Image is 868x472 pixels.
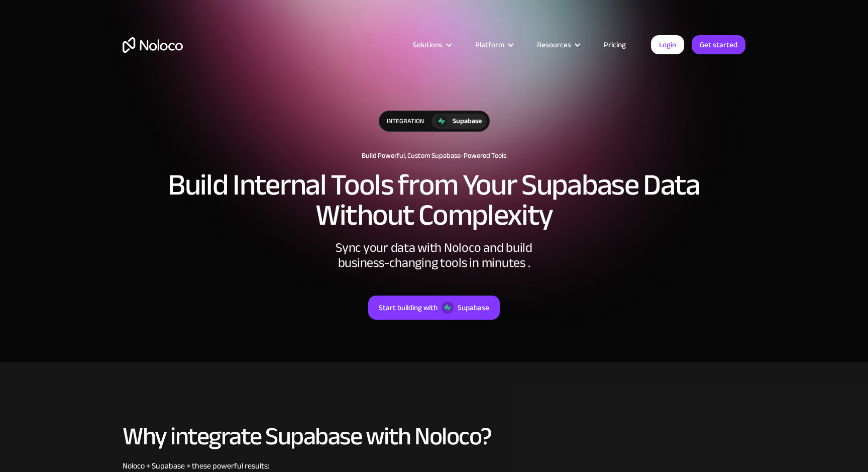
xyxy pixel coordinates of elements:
[458,301,489,314] div: Supabase
[123,170,745,230] h2: Build Internal Tools from Your Supabase Data Without Complexity
[537,38,571,51] div: Resources
[400,38,463,51] div: Solutions
[591,38,638,51] a: Pricing
[368,296,500,320] a: Start building withSupabase
[524,38,591,51] div: Resources
[475,38,504,51] div: Platform
[123,423,745,450] h2: Why integrate Supabase with Noloco?
[379,301,438,314] div: Start building with
[463,38,524,51] div: Platform
[123,37,183,53] a: home
[123,460,745,472] div: Noloco + Supabase = these powerful results:
[413,38,443,51] div: Solutions
[379,111,431,131] div: integration
[283,240,585,270] div: Sync your data with Noloco and build business-changing tools in minutes .
[453,116,482,127] div: Supabase
[123,152,745,160] h1: Build Powerful, Custom Supabase-Powered Tools
[651,35,684,54] a: Login
[692,35,745,54] a: Get started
